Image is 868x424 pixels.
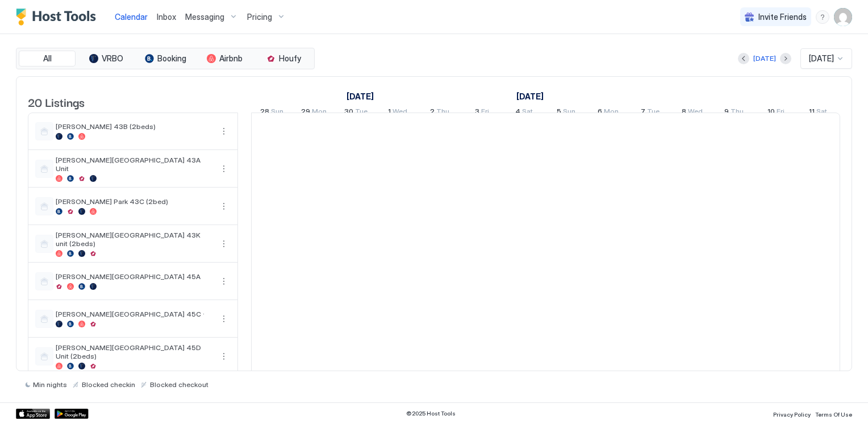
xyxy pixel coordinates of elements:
[638,105,662,121] a: October 7, 2025
[257,105,286,121] a: September 28, 2025
[102,53,123,64] span: VRBO
[430,107,435,119] span: 2
[753,53,776,64] div: [DATE]
[279,53,301,64] span: Houfy
[217,312,231,326] button: More options
[219,53,243,64] span: Airbnb
[355,107,368,119] span: Tue
[344,107,353,119] span: 30
[515,107,520,119] span: 4
[472,105,492,121] a: October 3, 2025
[427,105,452,121] a: October 2, 2025
[217,312,231,326] div: menu
[682,107,686,119] span: 8
[150,380,208,389] span: Blocked checkout
[341,105,370,121] a: September 30, 2025
[217,199,231,213] div: menu
[809,53,834,64] span: [DATE]
[56,343,212,360] span: [PERSON_NAME][GEOGRAPHIC_DATA] 45D Unit (2beds)
[481,107,489,119] span: Fri
[344,88,377,105] a: September 13, 2025
[721,105,746,121] a: October 9, 2025
[56,272,212,281] span: [PERSON_NAME][GEOGRAPHIC_DATA] 45A
[765,105,787,121] a: October 10, 2025
[16,48,315,69] div: tab-group
[260,107,269,119] span: 28
[185,12,224,22] span: Messaging
[436,107,449,119] span: Thu
[255,51,312,66] button: Houfy
[78,51,135,66] button: VRBO
[82,380,135,389] span: Blocked checkin
[55,409,89,419] a: Google Play Store
[554,105,578,121] a: October 5, 2025
[137,51,194,66] button: Booking
[806,105,830,121] a: October 11, 2025
[56,197,212,206] span: [PERSON_NAME] Park 43C (2bed)
[738,53,749,64] button: Previous month
[271,107,283,119] span: Sun
[217,237,231,251] button: More options
[217,124,231,138] div: menu
[115,12,148,22] span: Calendar
[557,107,561,119] span: 5
[33,380,67,389] span: Min nights
[217,162,231,176] div: menu
[641,107,645,119] span: 7
[773,408,811,419] a: Privacy Policy
[16,409,50,419] a: App Store
[688,107,703,119] span: Wed
[43,53,52,64] span: All
[56,310,212,318] span: [PERSON_NAME][GEOGRAPHIC_DATA] 45C ·
[758,12,807,22] span: Invite Friends
[312,107,327,119] span: Mon
[19,51,76,66] button: All
[563,107,575,119] span: Sun
[475,107,479,119] span: 3
[157,53,186,64] span: Booking
[217,350,231,363] div: menu
[56,231,212,248] span: [PERSON_NAME][GEOGRAPHIC_DATA] 43K unit (2beds)
[217,275,231,288] div: menu
[595,105,621,121] a: October 6, 2025
[647,107,660,119] span: Tue
[56,122,212,131] span: [PERSON_NAME] 43B (2beds)
[157,12,176,22] span: Inbox
[815,408,852,419] a: Terms Of Use
[777,107,784,119] span: Fri
[767,107,775,119] span: 10
[834,8,852,26] div: User profile
[247,12,272,22] span: Pricing
[780,53,791,64] button: Next month
[115,11,148,23] a: Calendar
[679,105,706,121] a: October 8, 2025
[816,10,829,24] div: menu
[815,411,852,418] span: Terms Of Use
[217,162,231,176] button: More options
[604,107,619,119] span: Mon
[196,51,253,66] button: Airbnb
[217,237,231,251] div: menu
[28,93,85,110] span: 20 Listings
[406,410,456,417] span: © 2025 Host Tools
[522,107,533,119] span: Sat
[217,275,231,288] button: More options
[773,411,811,418] span: Privacy Policy
[56,156,212,173] span: [PERSON_NAME][GEOGRAPHIC_DATA] 43A Unit
[809,107,815,119] span: 11
[598,107,602,119] span: 6
[301,107,310,119] span: 29
[393,107,407,119] span: Wed
[16,9,101,26] a: Host Tools Logo
[752,52,778,65] button: [DATE]
[388,107,391,119] span: 1
[385,105,410,121] a: October 1, 2025
[724,107,729,119] span: 9
[217,350,231,363] button: More options
[816,107,827,119] span: Sat
[217,199,231,213] button: More options
[514,88,546,105] a: October 1, 2025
